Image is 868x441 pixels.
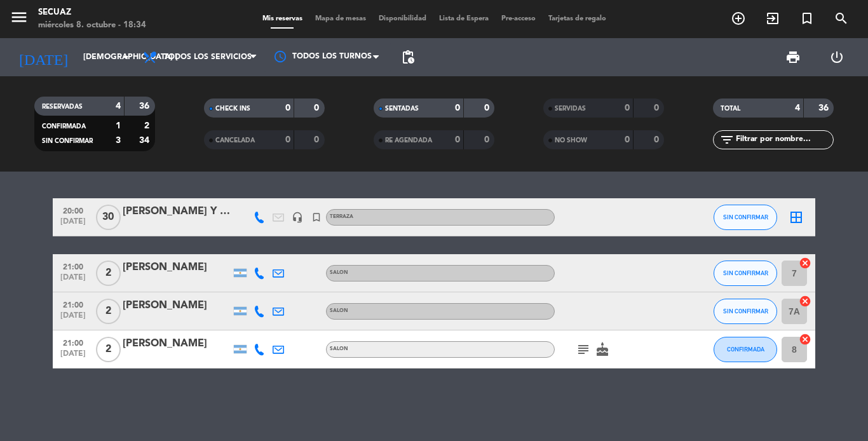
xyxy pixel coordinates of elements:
[139,136,152,145] strong: 34
[57,217,89,232] span: [DATE]
[123,203,231,220] div: [PERSON_NAME] Y [PERSON_NAME]
[314,135,322,144] strong: 0
[799,295,811,308] i: cancel
[433,15,495,22] span: Lista de Espera
[42,123,86,130] span: CONFIRMADA
[372,15,433,22] span: Disponibilidad
[731,11,746,26] i: add_circle_outline
[96,205,121,230] span: 30
[818,104,831,112] strong: 36
[795,104,800,112] strong: 4
[57,203,89,217] span: 20:00
[723,214,768,221] span: SIN CONFIRMAR
[10,43,77,71] i: [DATE]
[42,104,83,110] span: RESERVADAS
[57,297,89,311] span: 21:00
[330,270,348,275] span: SALON
[385,105,419,112] span: SENTADAS
[719,132,735,147] i: filter_list
[799,257,811,269] i: cancel
[292,212,303,223] i: headset_mic
[123,336,231,352] div: [PERSON_NAME]
[484,135,492,144] strong: 0
[400,50,416,65] span: pending_actions
[256,15,309,22] span: Mis reservas
[96,337,121,362] span: 2
[555,137,587,144] span: NO SHOW
[455,135,460,144] strong: 0
[116,136,121,145] strong: 3
[10,8,29,27] i: menu
[123,259,231,276] div: [PERSON_NAME]
[314,104,322,112] strong: 0
[96,261,121,286] span: 2
[215,137,255,144] span: CANCELADA
[815,38,858,76] div: LOG OUT
[285,135,290,144] strong: 0
[139,102,152,111] strong: 36
[123,297,231,314] div: [PERSON_NAME]
[309,15,372,22] span: Mapa de mesas
[455,104,460,112] strong: 0
[625,135,630,144] strong: 0
[654,104,661,112] strong: 0
[799,333,811,346] i: cancel
[714,205,777,230] button: SIN CONFIRMAR
[785,50,801,65] span: print
[42,138,93,144] span: SIN CONFIRMAR
[723,269,768,276] span: SIN CONFIRMAR
[714,261,777,286] button: SIN CONFIRMAR
[576,342,591,357] i: subject
[10,8,29,31] button: menu
[555,105,586,112] span: SERVIDAS
[285,104,290,112] strong: 0
[38,6,146,19] div: secuaz
[330,308,348,313] span: SALON
[57,335,89,349] span: 21:00
[723,308,768,315] span: SIN CONFIRMAR
[714,337,777,362] button: CONFIRMADA
[330,214,353,219] span: TERRAZA
[96,299,121,324] span: 2
[57,273,89,288] span: [DATE]
[495,15,542,22] span: Pre-acceso
[834,11,849,26] i: search
[799,11,815,26] i: turned_in_not
[144,121,152,130] strong: 2
[625,104,630,112] strong: 0
[727,346,764,353] span: CONFIRMADA
[57,311,89,326] span: [DATE]
[116,102,121,111] strong: 4
[215,105,250,112] span: CHECK INS
[721,105,740,112] span: TOTAL
[654,135,661,144] strong: 0
[714,299,777,324] button: SIN CONFIRMAR
[57,259,89,273] span: 21:00
[789,210,804,225] i: border_all
[116,121,121,130] strong: 1
[38,19,146,32] div: miércoles 8. octubre - 18:34
[765,11,780,26] i: exit_to_app
[385,137,432,144] span: RE AGENDADA
[542,15,613,22] span: Tarjetas de regalo
[735,133,833,147] input: Filtrar por nombre...
[118,50,133,65] i: arrow_drop_down
[829,50,844,65] i: power_settings_new
[330,346,348,351] span: SALON
[57,349,89,364] span: [DATE]
[164,53,252,62] span: Todos los servicios
[484,104,492,112] strong: 0
[311,212,322,223] i: turned_in_not
[595,342,610,357] i: cake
